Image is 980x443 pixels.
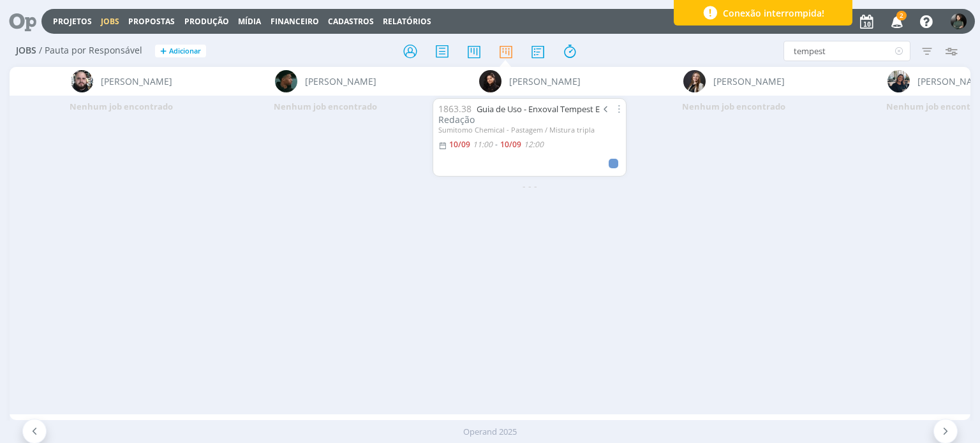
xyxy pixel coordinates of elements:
[169,47,201,55] span: Adicionar
[16,45,36,56] span: Jobs
[449,139,470,150] : 10/09
[101,75,172,88] span: [PERSON_NAME]
[124,17,179,27] button: Propostas
[223,96,427,119] div: Nenhum job encontrado
[238,16,261,27] a: Mídia
[234,17,265,27] button: Mídia
[53,16,92,27] a: Projetos
[181,17,233,27] button: Produção
[479,70,501,92] img: L
[950,10,967,33] button: M
[713,75,785,88] span: [PERSON_NAME]
[19,96,223,119] div: Nenhum job encontrado
[951,13,967,29] img: M
[39,45,142,56] span: / Pauta por Responsável
[632,96,836,119] div: Nenhum job encontrado
[509,75,581,88] span: [PERSON_NAME]
[101,16,119,27] a: Jobs
[155,45,206,58] button: +Adicionar
[438,103,611,126] span: Redação
[71,70,93,92] img: G
[383,16,431,27] a: Relatórios
[783,41,910,61] input: Busca
[379,17,435,27] button: Relatórios
[128,16,175,27] span: Propostas
[305,75,376,88] span: [PERSON_NAME]
[184,16,229,27] a: Produção
[896,11,907,20] span: 2
[97,17,123,27] button: Jobs
[324,17,378,27] button: Cadastros
[723,6,824,20] span: Conexão interrompida!
[267,17,323,27] button: Financeiro
[500,139,521,150] : 10/09
[328,16,374,27] span: Cadastros
[271,16,319,27] a: Financeiro
[160,45,167,58] span: +
[473,139,493,150] : 11:00
[883,10,909,33] button: 2
[275,70,297,92] img: K
[524,139,544,150] : 12:00
[438,126,621,134] div: Sumitomo Chemical - Pastagem / Mistura tripla
[887,70,910,92] img: M
[438,103,471,115] span: 1863.38
[477,103,600,115] a: Guia de Uso - Enxoval Tempest E
[683,70,706,92] img: L
[427,179,632,192] div: - - -
[495,141,498,149] : -
[49,17,96,27] button: Projetos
